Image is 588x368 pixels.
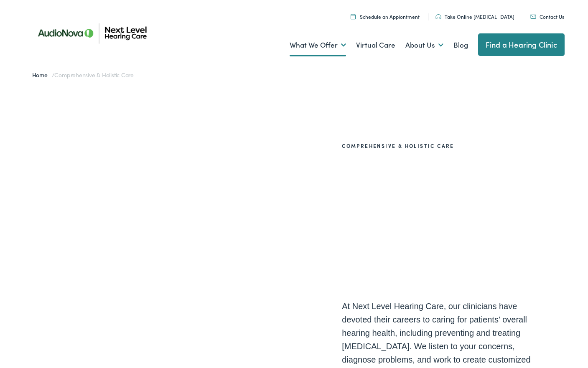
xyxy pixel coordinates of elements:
[530,13,564,20] a: Contact Us
[351,14,356,19] img: Calendar icon representing the ability to schedule a hearing test or hearing aid appointment at N...
[54,71,134,79] span: Comprehensive & Holistic Care
[32,71,134,79] span: /
[530,15,536,19] img: An icon representing mail communication is presented in a unique teal color.
[453,30,468,61] a: Blog
[290,30,346,61] a: What We Offer
[342,143,542,149] h2: Comprehensive & Holistic Care
[435,14,441,19] img: An icon symbolizing headphones, colored in teal, suggests audio-related services or features.
[32,71,52,79] a: Home
[351,13,420,20] a: Schedule an Appiontment
[356,30,395,61] a: Virtual Care
[405,30,443,61] a: About Us
[478,33,565,56] a: Find a Hearing Clinic
[435,13,514,20] a: Take Online [MEDICAL_DATA]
